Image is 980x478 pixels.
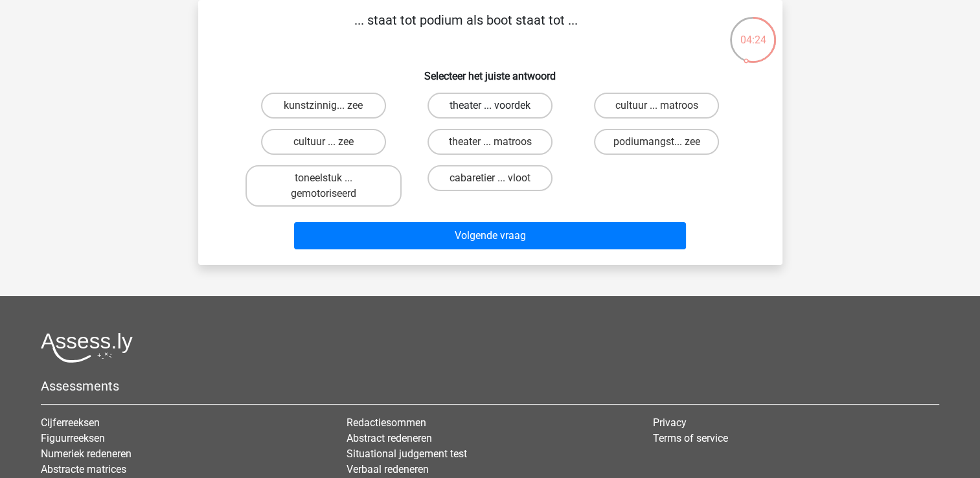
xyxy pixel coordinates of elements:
a: Privacy [653,416,687,429]
a: Abstract redeneren [347,432,432,444]
p: ... staat tot podium als boot staat tot ... [219,10,713,49]
a: Numeriek redeneren [41,448,131,460]
label: cultuur ... matroos [594,93,719,119]
a: Situational judgement test [347,448,467,460]
a: Redactiesommen [347,416,426,429]
label: cultuur ... zee [261,129,386,155]
div: 04:24 [729,16,777,48]
label: cabaretier ... vloot [427,165,553,191]
img: Assessly logo [41,332,133,363]
h5: Assessments [41,378,939,394]
h6: Selecteer het juiste antwoord [219,60,762,82]
label: theater ... voordek [427,93,553,119]
a: Terms of service [653,432,728,444]
label: toneelstuk ... gemotoriseerd [245,165,402,207]
button: Volgende vraag [294,222,686,249]
label: kunstzinnig... zee [261,93,386,119]
a: Verbaal redeneren [347,463,429,475]
a: Abstracte matrices [41,463,126,475]
a: Cijferreeksen [41,416,100,429]
a: Figuurreeksen [41,432,105,444]
label: podiumangst... zee [594,129,719,155]
label: theater ... matroos [427,129,553,155]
